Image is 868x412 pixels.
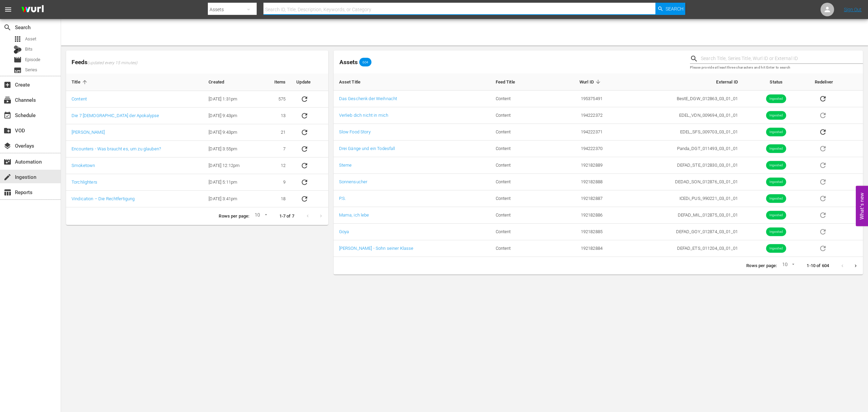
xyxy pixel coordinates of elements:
a: Das Geschenk der Weihnacht [339,96,397,101]
td: 12 [261,157,291,174]
td: 9 [261,174,291,191]
div: Bits [14,45,22,54]
td: 194222371 [546,124,608,141]
td: [DATE] 3:55pm [203,141,260,157]
th: Redeliver [809,73,863,91]
p: Please provide at least three characters and hit Enter to search [690,65,863,71]
span: Ingested [766,213,786,218]
a: Mama, ich lebe [339,212,369,218]
button: Search [655,3,685,15]
th: External ID [608,73,743,91]
span: Reports [3,188,12,196]
td: [DATE] 5:11pm [203,174,260,191]
td: DEFAD_STE_012830_03_01_01 [608,157,743,174]
table: sticky table [334,73,863,257]
span: Ingested [766,196,786,201]
td: [DATE] 9:43pm [203,108,260,124]
td: ICEDi_PUS_990221_03_01_01 [608,190,743,207]
td: Content [490,174,546,190]
div: 10 [252,211,268,221]
td: 192182886 [546,207,608,224]
td: DEFAD_GOY_012874_03_01_01 [608,224,743,240]
span: Ingested [766,229,786,235]
button: Open Feedback Widget [856,186,868,226]
a: Sonnensucher [339,179,368,184]
span: Ingested [766,113,786,118]
a: Smoketown [72,163,95,168]
span: Search [666,3,684,15]
td: DEFAD_ETS_011204_03_01_01 [608,240,743,257]
td: Content [490,240,546,257]
span: Asset is in future lineups. Remove all episodes that contain this asset before redelivering [815,195,831,201]
span: Ingested [766,246,786,251]
a: Vindication – Die Rechtfertigung [72,196,135,201]
td: 194222372 [546,107,608,124]
td: Content [490,141,546,157]
a: Encounters - Was braucht es, um zu glauben? [72,146,161,151]
td: Content [490,190,546,207]
table: sticky table [66,74,328,207]
span: Title [72,79,89,85]
td: Panda_DGT_011493_03_01_01 [608,141,743,157]
span: Schedule [3,111,12,119]
a: [PERSON_NAME] - Sohn seiner Klasse [339,246,414,251]
td: DEDAD_SON_012876_03_01_01 [608,174,743,190]
img: ans4CAIJ8jUAAAAAAAAAAAAAAAAAAAAAAAAgQb4GAAAAAAAAAAAAAAAAAAAAAAAAJMjXAAAAAAAAAAAAAAAAAAAAAAAAgAT5G... [16,2,49,18]
td: 7 [261,141,291,157]
td: [DATE] 1:31pm [203,91,260,108]
span: Ingested [766,163,786,168]
a: Sterne [339,163,352,168]
td: 192182887 [546,190,608,207]
p: 1-7 of 7 [279,213,294,220]
span: Channels [3,96,12,104]
span: Ingested [766,96,786,101]
td: 21 [261,124,291,141]
span: Ingested [766,146,786,151]
td: EDEL_SFS_009703_03_01_01 [608,124,743,141]
td: BestE_DGW_012863_03_01_01 [608,91,743,107]
p: Rows per page: [219,213,249,220]
td: 195375491 [546,91,608,107]
span: Series [14,66,22,74]
td: Content [490,207,546,224]
td: [DATE] 9:43pm [203,124,260,141]
span: Ingestion [3,173,12,181]
span: Created [209,79,233,85]
td: Content [490,91,546,107]
span: Asset is in future lineups. Remove all episodes that contain this asset before redelivering [815,162,831,167]
td: [DATE] 12:12pm [203,157,260,174]
td: 192182888 [546,174,608,190]
span: Feeds [66,57,328,68]
td: Content [490,107,546,124]
td: DEFAD_MIL_012875_03_01_01 [608,207,743,224]
a: Verlieb dich nicht in mich [339,113,389,118]
th: Items [261,74,291,91]
td: Content [490,157,546,174]
th: Status [743,73,809,91]
td: Content [490,224,546,240]
th: Update [291,74,328,91]
span: Wurl ID [579,79,603,85]
a: Goya [339,229,349,234]
td: 192182884 [546,240,608,257]
span: Create [3,81,12,89]
span: Asset is in future lineups. Remove all episodes that contain this asset before redelivering [815,146,831,151]
th: Feed Title [490,73,546,91]
td: 575 [261,91,291,108]
a: Slow Food Story [339,129,371,134]
span: Asset [25,36,36,42]
span: Series [25,67,37,73]
a: Content [72,96,87,101]
p: Rows per page: [746,263,777,269]
span: Bits [25,46,33,53]
span: Ingested [766,180,786,185]
span: 604 [359,60,372,64]
span: Asset Title [339,79,370,85]
span: Search [3,23,12,32]
td: 192182885 [546,224,608,240]
span: Asset is in future lineups. Remove all episodes that contain this asset before redelivering [815,229,831,234]
span: Asset [14,35,22,43]
td: [DATE] 3:41pm [203,191,260,207]
button: Next page [849,259,862,273]
span: Ingested [766,130,786,135]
